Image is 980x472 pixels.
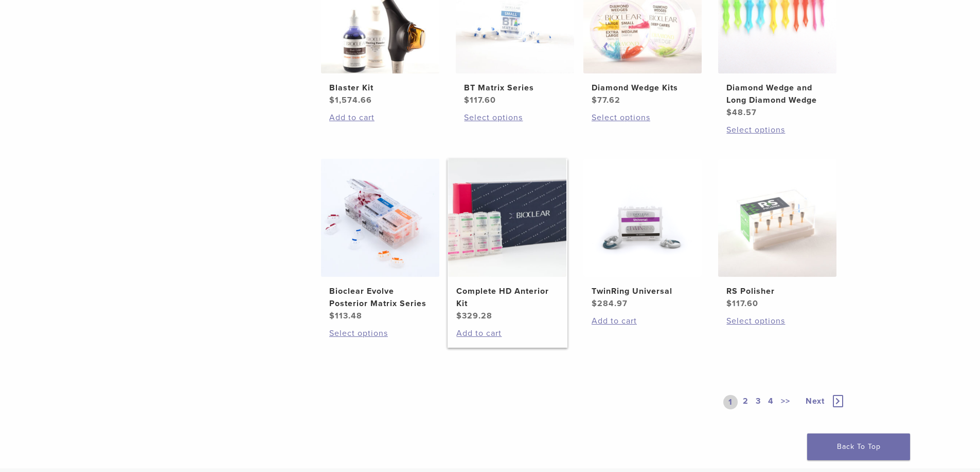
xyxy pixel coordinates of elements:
h2: Diamond Wedge and Long Diamond Wedge [726,82,828,106]
bdi: 1,574.66 [329,95,372,105]
span: $ [726,107,732,118]
h2: Bioclear Evolve Posterior Matrix Series [329,285,431,310]
img: RS Polisher [718,159,836,277]
a: Add to cart: “Complete HD Anterior Kit” [456,327,558,339]
img: Bioclear Evolve Posterior Matrix Series [321,159,439,277]
bdi: 117.60 [726,298,758,309]
bdi: 77.62 [592,95,620,105]
a: 1 [723,395,738,409]
a: Select options for “RS Polisher” [726,315,828,327]
img: TwinRing Universal [583,159,702,277]
h2: Diamond Wedge Kits [592,82,693,94]
a: Complete HD Anterior KitComplete HD Anterior Kit $329.28 [448,159,567,322]
a: Select options for “Diamond Wedge and Long Diamond Wedge” [726,124,828,136]
span: $ [329,95,335,105]
a: Select options for “Diamond Wedge Kits” [592,111,693,124]
a: Select options for “BT Matrix Series” [464,111,566,124]
a: Bioclear Evolve Posterior Matrix SeriesBioclear Evolve Posterior Matrix Series $113.48 [320,159,440,322]
a: Select options for “Bioclear Evolve Posterior Matrix Series” [329,327,431,339]
h2: Blaster Kit [329,82,431,94]
a: 4 [766,395,776,409]
img: Complete HD Anterior Kit [448,159,566,277]
a: TwinRing UniversalTwinRing Universal $284.97 [583,159,703,310]
a: 3 [754,395,763,409]
span: $ [456,311,462,321]
h2: RS Polisher [726,285,828,297]
a: Add to cart: “Blaster Kit” [329,111,431,124]
h2: TwinRing Universal [592,285,693,297]
bdi: 329.28 [456,311,492,321]
a: Add to cart: “TwinRing Universal” [592,315,693,327]
bdi: 48.57 [726,107,757,118]
span: Next [806,396,825,406]
span: $ [329,311,335,321]
span: $ [592,95,597,105]
bdi: 117.60 [464,95,496,105]
a: RS PolisherRS Polisher $117.60 [718,159,838,310]
span: $ [726,298,732,309]
h2: BT Matrix Series [464,82,566,94]
a: Back To Top [807,433,910,460]
bdi: 113.48 [329,311,362,321]
h2: Complete HD Anterior Kit [456,285,558,310]
span: $ [592,298,597,309]
span: $ [464,95,470,105]
bdi: 284.97 [592,298,628,309]
a: >> [779,395,792,409]
a: 2 [741,395,751,409]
